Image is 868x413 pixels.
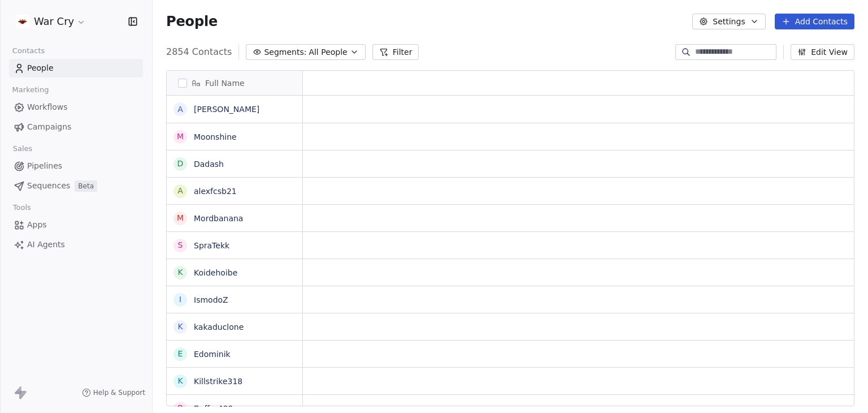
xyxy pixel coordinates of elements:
[27,62,54,74] span: People
[194,105,259,114] a: [PERSON_NAME]
[179,294,181,306] div: I
[177,212,184,224] div: M
[194,268,237,277] a: Koidehoibe
[194,350,231,359] a: Edominik
[9,59,143,78] a: People
[9,118,143,136] a: Campaigns
[7,42,50,59] span: Contacts
[8,199,36,216] span: Tools
[194,132,237,141] a: Moonshine
[178,239,183,251] div: S
[194,404,233,413] a: Buffer400
[93,388,145,397] span: Help & Support
[205,78,245,89] span: Full Name
[27,160,62,172] span: Pipelines
[194,160,224,169] a: Dadash
[14,12,88,31] button: War Cry
[8,140,37,157] span: Sales
[178,348,183,360] div: E
[27,239,65,251] span: AI Agents
[166,13,218,30] span: People
[177,375,183,387] div: K
[27,121,71,133] span: Campaigns
[166,45,232,59] span: 2854 Contacts
[9,235,143,254] a: AI Agents
[167,96,303,407] div: grid
[692,14,765,29] button: Settings
[264,46,306,58] span: Segments:
[9,177,143,195] a: SequencesBeta
[194,377,242,386] a: Killstrike318
[9,157,143,175] a: Pipelines
[167,71,302,95] div: Full Name
[194,295,228,304] a: IsmodoZ
[7,81,54,98] span: Marketing
[194,187,237,196] a: alexfcsb21
[82,388,145,397] a: Help & Support
[75,180,97,192] span: Beta
[194,214,243,223] a: Mordbanana
[9,98,143,117] a: Workflows
[194,241,229,250] a: SpraTekk
[177,158,184,170] div: D
[791,44,854,60] button: Edit View
[177,131,184,143] div: M
[775,14,854,29] button: Add Contacts
[177,185,183,197] div: a
[177,321,183,333] div: k
[34,14,74,29] span: War Cry
[177,266,183,278] div: K
[27,101,68,113] span: Workflows
[27,219,47,231] span: Apps
[9,216,143,234] a: Apps
[372,44,419,60] button: Filter
[309,46,347,58] span: All People
[194,322,244,332] a: kakaduclone
[16,15,29,28] img: Progetto%20senza%20titolo-2025-02-02.png
[27,180,70,192] span: Sequences
[177,104,183,115] div: A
